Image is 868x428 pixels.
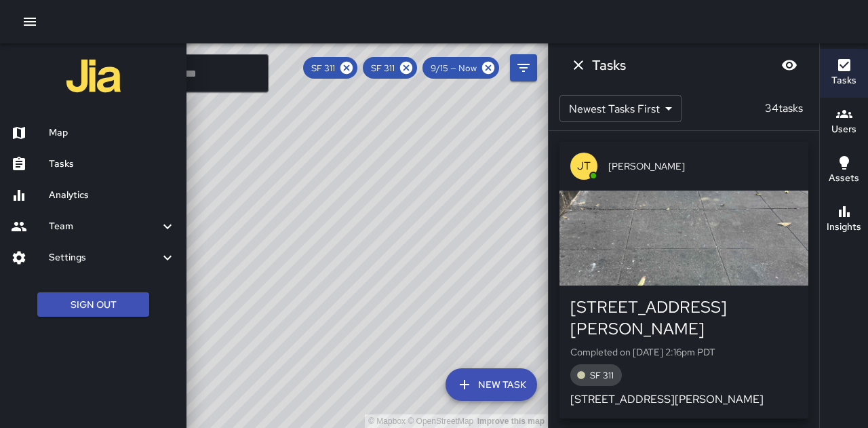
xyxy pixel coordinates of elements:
h6: Assets [829,171,859,186]
h6: Insights [827,220,861,235]
h6: Map [49,125,176,140]
span: SF 311 [582,370,622,381]
h6: Team [49,219,159,234]
h6: Tasks [831,73,856,88]
p: JT [577,158,591,174]
div: Newest Tasks First [559,95,682,122]
img: jia-logo [66,49,121,103]
button: Blur [776,52,803,79]
button: New Task [446,368,537,401]
span: [PERSON_NAME] [608,159,797,173]
p: 34 tasks [759,100,808,117]
h6: Analytics [49,188,176,203]
h6: Settings [49,250,159,265]
button: Sign Out [37,292,149,317]
button: Dismiss [565,52,592,79]
div: [STREET_ADDRESS][PERSON_NAME] [570,296,797,340]
h6: Tasks [49,157,176,172]
h6: Users [831,122,856,137]
p: [STREET_ADDRESS][PERSON_NAME] [570,391,797,408]
h6: Tasks [592,54,626,76]
p: Completed on [DATE] 2:16pm PDT [570,345,797,359]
